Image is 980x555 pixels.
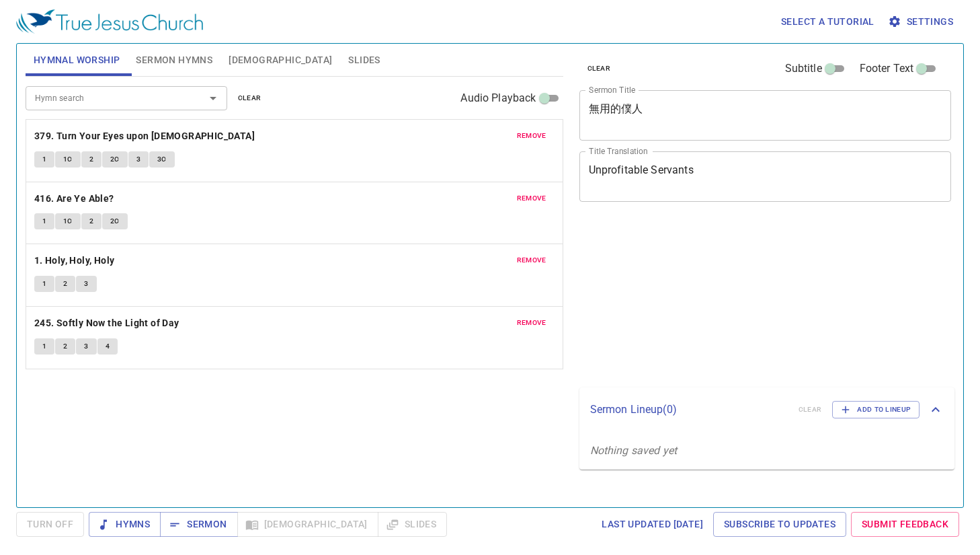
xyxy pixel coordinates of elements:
span: Last updated [DATE] [602,516,703,533]
b: 245. Softly Now the Light of Day [34,315,179,332]
button: Add to Lineup [832,401,920,418]
span: Subtitle [785,61,822,77]
span: [DEMOGRAPHIC_DATA] [229,52,332,69]
span: Footer Text [860,61,914,77]
span: 2C [110,215,120,227]
span: remove [517,254,546,266]
img: True Jesus Church [16,9,203,34]
iframe: from-child [574,216,879,383]
button: Settings [885,9,958,34]
button: 1 [34,151,54,168]
span: Select a tutorial [781,13,874,30]
span: remove [517,192,546,205]
button: 416. Are Ye Able? [34,190,116,207]
button: remove [509,315,555,331]
b: 1. Holy, Holy, Holy [34,252,115,269]
span: clear [238,92,261,104]
a: Subscribe to Updates [713,512,846,537]
span: 1 [42,340,46,353]
button: Select a tutorial [776,9,880,34]
i: Nothing saved yet [590,444,678,457]
p: Sermon Lineup ( 0 ) [590,402,788,418]
span: remove [517,317,546,329]
span: Subscribe to Updates [724,516,835,533]
button: 2 [55,338,75,355]
span: 2C [110,153,120,165]
span: 3C [157,153,167,165]
span: 3 [136,153,140,165]
button: 3C [149,151,175,168]
button: 3 [128,151,149,168]
span: 2 [89,215,93,227]
a: Last updated [DATE] [596,512,708,537]
button: clear [579,61,619,77]
button: 3 [76,276,96,292]
button: 1C [55,151,81,168]
button: Open [204,89,222,108]
div: Sermon Lineup(0)clearAdd to Lineup [579,387,955,432]
span: 1C [63,153,73,165]
span: 1 [42,278,46,290]
a: Submit Feedback [851,512,959,537]
span: remove [517,130,546,142]
span: 1C [63,215,73,227]
span: 3 [84,278,88,290]
span: Slides [348,52,380,69]
button: remove [509,128,555,144]
textarea: Unprofitable Servants [589,163,942,189]
button: 4 [97,338,118,355]
span: Hymnal Worship [34,52,120,69]
button: 1 [34,338,54,355]
button: Hymns [89,512,161,537]
span: 2 [89,153,93,165]
b: 379. Turn Your Eyes upon [DEMOGRAPHIC_DATA] [34,128,255,145]
span: Submit Feedback [862,516,948,533]
span: 2 [63,278,67,290]
button: 2 [81,151,101,168]
span: 2 [63,340,67,353]
span: clear [587,63,611,75]
span: 3 [84,340,88,353]
span: 1 [42,215,46,227]
button: 2C [102,151,128,168]
span: Audio Playback [460,90,536,106]
span: Hymns [99,516,150,533]
textarea: 無用的僕人 [589,102,942,128]
button: remove [509,252,555,268]
button: 2C [102,213,128,229]
button: 245. Softly Now the Light of Day [34,315,181,332]
b: 416. Are Ye Able? [34,190,114,207]
button: clear [230,90,270,106]
button: 379. Turn Your Eyes upon [DEMOGRAPHIC_DATA] [34,128,257,145]
button: 1 [34,213,54,229]
button: 1C [55,213,81,229]
span: 1 [42,153,46,165]
button: 1. Holy, Holy, Holy [34,252,117,269]
span: Settings [891,13,953,30]
span: 4 [106,340,110,353]
button: remove [509,190,555,207]
button: 2 [55,276,75,292]
button: 2 [81,213,101,229]
span: Sermon Hymns [136,52,212,69]
span: Sermon [171,516,227,533]
span: Add to Lineup [841,404,911,416]
button: Sermon [160,512,237,537]
button: 3 [76,338,96,355]
button: 1 [34,276,54,292]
